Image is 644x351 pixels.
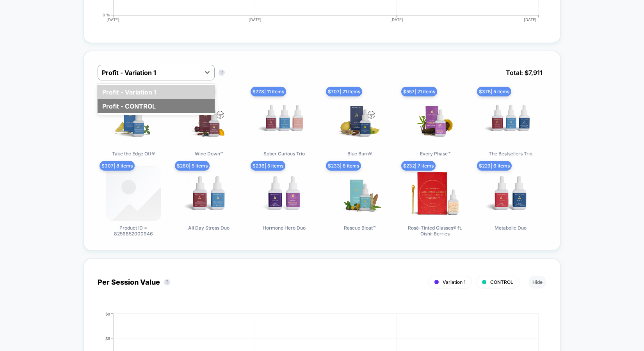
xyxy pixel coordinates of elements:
img: All Day Stress Duo [181,166,236,221]
div: Profit - CONTROL [98,99,215,113]
img: Every Phase™ [408,92,463,147]
img: Metabolic Duo [483,166,538,221]
span: Wine Down™ [195,151,223,157]
img: Blue Burn® [333,92,387,147]
tspan: [DATE] [249,17,262,22]
span: $ 260 | 5 items [175,161,210,171]
tspan: $8 [105,311,110,316]
span: $ 307 | 8 items [100,161,135,171]
span: $ 232 | 7 items [401,161,436,171]
img: Wine Down™ [181,92,236,147]
span: Blue Burn® [347,151,372,157]
tspan: $6 [105,336,110,341]
img: The Bestsellers Trio [483,92,538,147]
tspan: [DATE] [524,17,537,22]
span: CONTROL [490,279,513,285]
img: Rescue Bloat™ [333,166,387,221]
span: $ 236 | 5 items [251,161,285,171]
tspan: [DATE] [107,17,119,22]
span: All Day Stress Duo [188,225,229,231]
span: Hormone Hero Duo [263,225,306,231]
tspan: [DATE] [390,17,403,22]
img: Hormone Hero Duo [257,166,311,221]
span: $ 557 | 21 items [401,87,437,96]
span: Every Phase™ [420,151,450,157]
span: Metabolic Duo [495,225,527,231]
span: $ 707 | 21 items [326,87,362,96]
span: $ 375 | 5 items [477,87,511,96]
span: The Bestsellers Trio [489,151,532,157]
span: Take the Edge Off® [112,151,155,157]
span: Rescue Bloat™ [344,225,375,231]
span: Total: $ 7,911 [502,65,546,80]
tspan: 0 % [103,12,110,17]
div: Profit - Variation 1 [98,85,215,99]
span: Rosé-Tinted Glasses® ft. Oishii Berries [406,225,464,237]
span: Product ID = 8256852000946 [104,225,163,237]
span: $ 229 | 6 items [477,161,512,171]
img: Product ID = 8256852000946 [106,166,161,221]
button: Hide [528,276,546,289]
span: Variation 1 [443,279,466,285]
span: $ 233 | 8 items [326,161,361,171]
button: ? [219,69,225,76]
span: Sober Curious Trio [263,151,305,157]
span: $ 778 | 11 items [251,87,286,96]
button: ? [164,279,170,285]
img: Take the Edge Off® [106,92,161,147]
img: Sober Curious Trio [257,92,311,147]
img: Rosé-Tinted Glasses® ft. Oishii Berries [408,166,463,221]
